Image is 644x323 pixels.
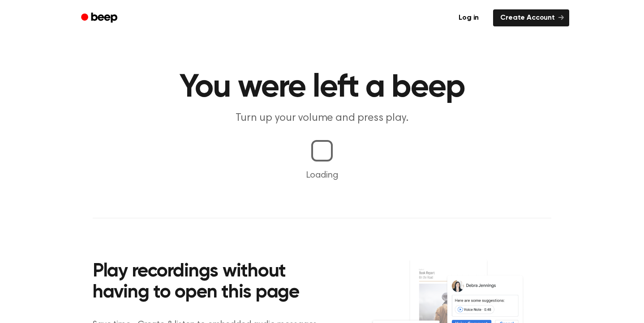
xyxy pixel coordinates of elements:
[93,261,334,304] h2: Play recordings without having to open this page
[150,111,494,126] p: Turn up your volume and press play.
[493,9,569,26] a: Create Account
[93,72,551,104] h1: You were left a beep
[450,8,488,28] a: Log in
[75,9,125,27] a: Beep
[11,169,633,182] p: Loading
